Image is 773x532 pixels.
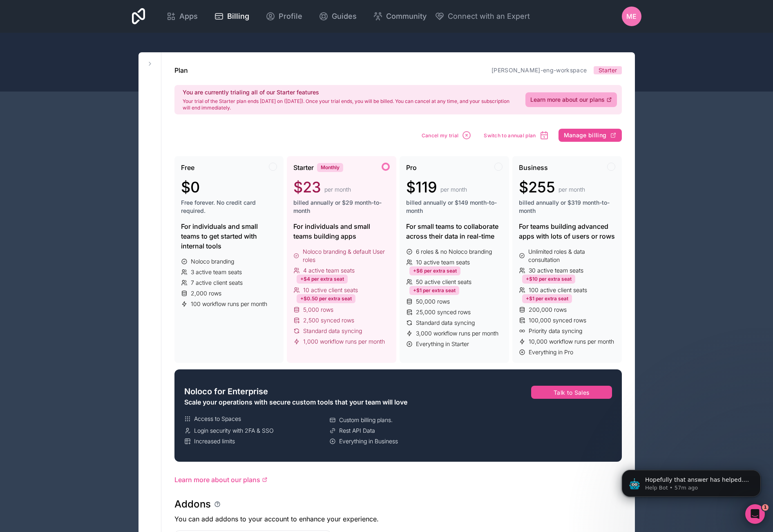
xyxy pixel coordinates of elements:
[293,199,390,215] span: billed annually or $29 month-to-month
[416,248,492,256] span: 6 roles & no Noloco branding
[409,286,459,295] div: +$1 per extra seat
[339,427,375,435] span: Rest API Data
[416,308,471,316] span: 25,000 synced rows
[559,129,622,142] button: Manage billing
[419,127,475,143] button: Cancel my trial
[599,66,617,74] span: Starter
[191,268,242,276] span: 3 active team seats
[519,221,615,241] div: For teams building advanced apps with lots of users or rows
[191,300,267,308] span: 100 workflow runs per month
[406,221,503,241] div: For small teams to collaborate across their data in real-time
[529,327,582,335] span: Priority data syncing
[564,132,607,139] span: Manage billing
[440,186,467,194] span: per month
[416,258,470,266] span: 10 active team seats
[191,289,221,297] span: 2,000 rows
[386,11,427,22] span: Community
[519,199,615,215] span: billed annually or $319 month-to-month
[366,7,433,25] a: Community
[529,286,587,294] span: 100 active client seats
[481,127,552,143] button: Switch to annual plan
[279,11,302,22] span: Profile
[194,427,274,435] span: Login security with 2FA & SSO
[194,415,241,423] span: Access to Spaces
[610,453,773,510] iframe: Intercom notifications message
[160,7,204,25] a: Apps
[416,329,498,338] span: 3,000 workflow runs per month
[559,186,585,194] span: per month
[416,319,475,327] span: Standard data syncing
[293,163,314,172] span: Starter
[191,279,243,287] span: 7 active client seats
[762,504,769,511] span: 1
[303,248,390,264] span: Noloco branding & default User roles
[303,327,362,335] span: Standard data syncing
[339,437,398,445] span: Everything in Business
[174,65,188,75] h1: Plan
[181,179,200,195] span: $0
[745,504,765,524] iframe: Intercom live chat
[179,11,198,22] span: Apps
[303,316,354,324] span: 2,500 synced rows
[422,132,459,139] span: Cancel my trial
[529,266,583,275] span: 30 active team seats
[448,11,530,22] span: Connect with an Expert
[626,11,637,21] span: ME
[184,397,471,407] div: Scale your operations with secure custom tools that your team will love
[406,179,437,195] span: $119
[312,7,363,25] a: Guides
[181,163,194,172] span: Free
[528,248,615,264] span: Unlimited roles & data consultation
[529,306,567,314] span: 200,000 rows
[191,257,234,266] span: Noloco branding
[409,266,460,275] div: +$6 per extra seat
[303,266,355,275] span: 4 active team seats
[174,498,211,511] h1: Addons
[406,163,417,172] span: Pro
[174,475,260,485] span: Learn more about our plans
[297,294,355,303] div: +$0.50 per extra seat
[227,11,249,22] span: Billing
[339,416,393,424] span: Custom billing plans.
[531,386,612,399] button: Talk to Sales
[183,98,516,111] p: Your trial of the Starter plan ends [DATE] on ([DATE]). Once your trial ends, you will be billed....
[183,88,516,96] h2: You are currently trialing all of our Starter features
[416,278,471,286] span: 50 active client seats
[522,275,575,284] div: +$10 per extra seat
[519,163,548,172] span: Business
[184,386,268,397] span: Noloco for Enterprise
[317,163,343,172] div: Monthly
[303,306,333,314] span: 5,000 rows
[529,338,614,346] span: 10,000 workflow runs per month
[194,437,235,445] span: Increased limits
[435,11,530,22] button: Connect with an Expert
[332,11,357,22] span: Guides
[525,92,617,107] a: Learn more about our plans
[181,221,277,251] div: For individuals and small teams to get started with internal tools
[416,297,450,306] span: 50,000 rows
[484,132,536,139] span: Switch to annual plan
[181,199,277,215] span: Free forever. No credit card required.
[174,475,622,485] a: Learn more about our plans
[174,514,622,524] p: You can add addons to your account to enhance your experience.
[293,179,321,195] span: $23
[529,348,573,356] span: Everything in Pro
[324,186,351,194] span: per month
[416,340,469,348] span: Everything in Starter
[406,199,503,215] span: billed annually or $149 month-to-month
[303,286,358,294] span: 10 active client seats
[303,338,385,346] span: 1,000 workflow runs per month
[297,275,348,284] div: +$4 per extra seat
[259,7,309,25] a: Profile
[293,221,390,241] div: For individuals and small teams building apps
[529,316,586,324] span: 100,000 synced rows
[519,179,555,195] span: $255
[522,294,572,303] div: +$1 per extra seat
[530,96,605,104] span: Learn more about our plans
[492,67,587,74] a: [PERSON_NAME]-eng-workspace
[208,7,256,25] a: Billing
